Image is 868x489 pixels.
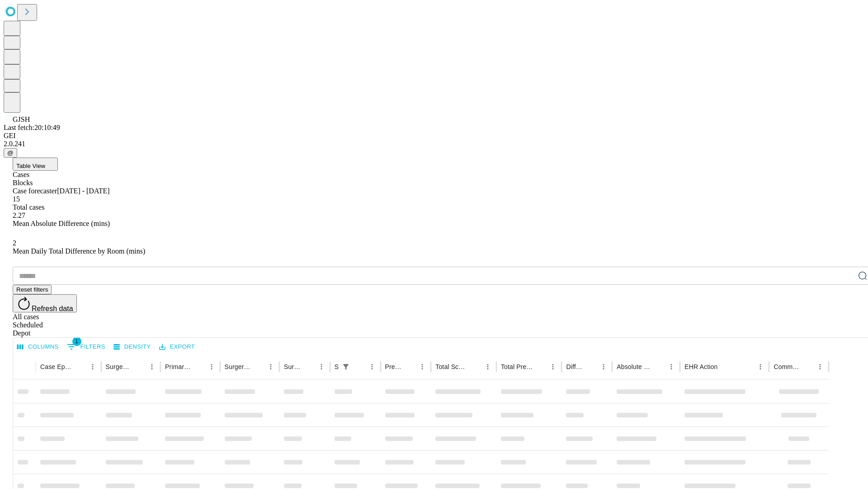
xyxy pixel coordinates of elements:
div: Case Epic Id [40,363,73,370]
span: [DATE] - [DATE] [57,187,109,195]
button: Reset filters [13,285,52,294]
div: Total Scheduled Duration [435,363,468,370]
button: Menu [416,360,429,373]
span: 1 [72,337,81,346]
span: @ [7,149,14,156]
div: Total Predicted Duration [501,363,533,370]
button: Sort [74,360,86,373]
button: Sort [652,360,665,373]
div: Primary Service [165,363,191,370]
div: Absolute Difference [617,363,651,370]
button: Menu [481,360,494,373]
button: @ [4,148,17,158]
button: Sort [193,360,205,373]
button: Menu [205,360,218,373]
button: Menu [597,360,610,373]
button: Sort [353,360,366,373]
span: Refresh data [32,305,73,312]
div: Difference [566,363,584,370]
div: Surgeon Name [106,363,132,370]
span: Table View [16,163,45,169]
div: EHR Action [684,363,717,370]
button: Table View [13,158,58,171]
button: Sort [403,360,416,373]
button: Menu [814,360,826,373]
button: Export [157,340,197,354]
button: Select columns [15,340,61,354]
button: Menu [86,360,99,373]
button: Menu [264,360,277,373]
button: Sort [718,360,731,373]
span: Last fetch: 20:10:49 [4,124,60,131]
button: Show filters [340,360,352,373]
div: GEI [4,132,864,140]
span: Total cases [13,203,44,211]
button: Sort [534,360,547,373]
button: Sort [302,360,315,373]
button: Menu [754,360,767,373]
span: Mean Daily Total Difference by Room (mins) [13,247,145,255]
button: Menu [146,360,158,373]
span: 2 [13,239,16,247]
span: GJSH [13,115,30,123]
button: Sort [585,360,597,373]
div: Surgery Date [284,363,302,370]
button: Density [111,340,153,354]
button: Sort [252,360,264,373]
button: Menu [665,360,678,373]
div: Surgery Name [225,363,251,370]
button: Menu [547,360,559,373]
span: Mean Absolute Difference (mins) [13,220,110,227]
div: Predicted In Room Duration [385,363,403,370]
div: 2.0.241 [4,140,864,148]
button: Menu [315,360,328,373]
button: Refresh data [13,294,77,312]
button: Menu [366,360,378,373]
span: Case forecaster [13,187,57,195]
div: Comments [774,363,800,370]
button: Show filters [65,340,108,354]
span: 2.27 [13,211,25,219]
span: 15 [13,195,20,203]
button: Sort [133,360,146,373]
div: 1 active filter [340,360,352,373]
div: Scheduled In Room Duration [335,363,339,370]
span: Reset filters [16,286,48,293]
button: Sort [469,360,481,373]
button: Sort [801,360,814,373]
